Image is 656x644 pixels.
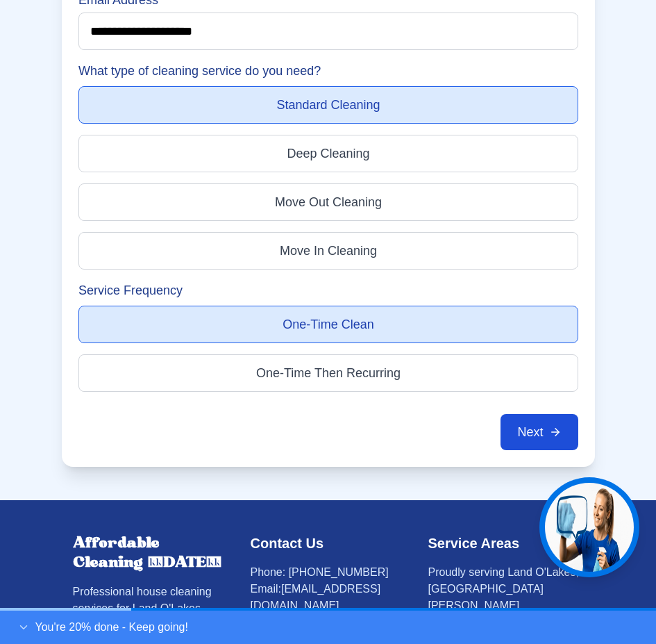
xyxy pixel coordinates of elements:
[287,144,369,163] span: Deep Cleaning
[428,534,584,553] h3: Service Areas
[73,534,228,572] h3: Affordable Cleaning [DATE]
[274,192,381,212] span: Move Out Cleaning
[539,477,639,577] button: Get help from Jen
[78,183,578,221] button: Move Out Cleaning
[255,363,400,383] span: One-Time Then Recurring
[78,86,578,124] button: Standard Cleaning
[78,232,578,270] button: Move In Cleaning
[35,619,188,636] p: You're 20% done - Keep going!
[78,306,578,343] button: One-Time Clean
[78,354,578,392] button: One-Time Then Recurring
[251,581,406,614] p: Email: [EMAIL_ADDRESS][DOMAIN_NAME]
[251,564,406,581] p: Phone: [PHONE_NUMBER]
[78,281,578,300] label: Service Frequency
[279,241,376,261] span: Move In Cleaning
[545,483,634,572] img: Jen
[283,315,373,334] span: One-Time Clean
[501,414,578,450] button: Next
[276,95,380,115] span: Standard Cleaning
[251,534,406,553] h3: Contact Us
[78,135,578,172] button: Deep Cleaning
[78,61,578,81] label: What type of cleaning service do you need?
